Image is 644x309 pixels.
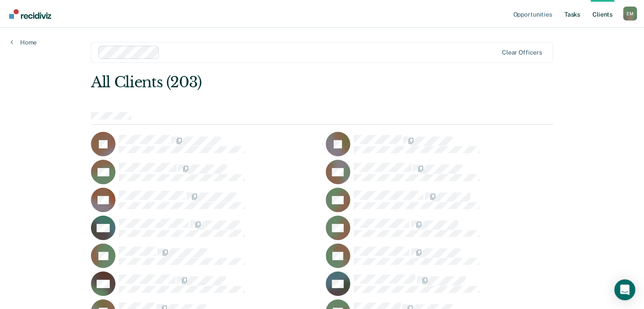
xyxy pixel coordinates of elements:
[10,38,37,46] a: Home
[91,73,460,91] div: All Clients (203)
[623,7,637,21] div: E M
[623,7,637,21] button: Profile dropdown button
[502,49,542,56] div: Clear officers
[9,9,51,19] img: Recidiviz
[614,279,635,300] div: Open Intercom Messenger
